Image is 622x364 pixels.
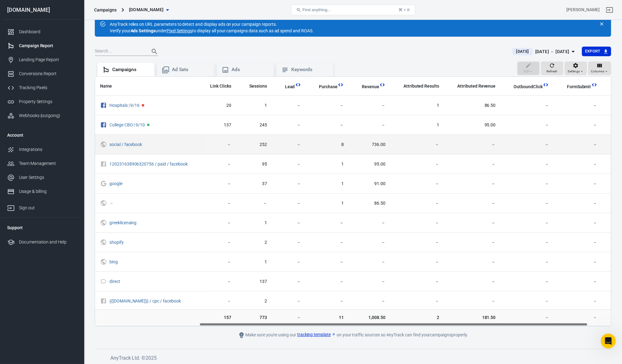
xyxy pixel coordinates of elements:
[10,127,78,133] div: Did that answer your question?
[506,279,549,285] span: －
[591,69,605,74] span: Columns
[241,122,267,128] span: 245
[395,239,439,246] span: －
[362,84,379,90] span: Revenue
[449,315,495,321] span: 181.50
[19,43,77,49] div: Campaign Report
[202,200,231,207] span: －
[354,259,385,265] span: －
[277,161,301,167] span: －
[559,161,597,167] span: －
[142,104,144,107] span: Paused
[10,92,98,103] a: https://[DOMAIN_NAME]/anytrack?sfid={{
[449,239,495,246] span: －
[354,239,385,246] span: －
[302,7,331,12] span: Find anything...
[131,28,156,33] strong: Ads Settings
[202,239,231,246] span: －
[95,48,145,56] input: Search...
[100,239,107,246] svg: UTM & Web Traffic
[449,142,495,148] span: －
[109,123,146,127] span: College CBO | 9/10
[19,160,77,167] div: Team Management
[241,181,267,187] span: 37
[403,83,439,89] span: Attributed Results
[10,80,114,104] div: Alternatively, you can select a convenient time on our general [team calendar]( user_id }}).
[109,142,142,147] a: social / facebook
[202,82,231,90] span: The number of clicks on links within the ad that led to advertiser-specified destinations
[354,279,385,285] span: －
[506,200,549,207] span: －
[19,174,77,181] div: User Settings
[232,66,269,73] div: Ads
[109,142,143,147] span: social / facebook
[395,102,439,109] span: 1
[457,82,495,90] span: The total revenue attributed according to your ad network (Facebook, Google, etc.)
[19,98,77,105] div: Property Settings
[311,259,344,265] span: －
[19,57,77,63] div: Landing Page Report
[277,181,301,187] span: －
[100,219,107,226] svg: UTM & Web Traffic
[109,2,120,14] div: Close
[449,161,495,167] span: －
[202,315,231,321] span: 157
[2,95,82,109] a: Property Settings
[95,77,611,326] div: scrollable content
[213,331,493,339] div: Make sure you're using our on your traffic sources so AnyTrack can find your campaigns properly.
[19,205,77,211] div: Sign out
[106,201,117,211] button: Send a message…
[109,240,124,245] a: shopify
[109,279,121,284] span: direct
[601,334,616,348] iframe: Intercom live chat
[202,279,231,285] span: －
[5,123,119,142] div: AnyTrack says…
[97,2,109,14] button: Home
[27,21,114,34] div: none of the times on the ecommerce calendar work for me
[559,259,597,265] span: －
[94,7,117,13] div: Campaigns
[506,181,549,187] span: －
[63,142,119,156] div: got it booked thanks!
[311,239,344,246] span: －
[19,146,77,153] div: Integrations
[241,142,267,148] span: 252
[354,102,385,109] span: －
[241,298,267,304] span: 2
[506,315,549,321] span: －
[19,112,77,119] div: Webhooks (outgoing)
[507,47,582,57] button: [DATE][DATE] － [DATE]
[100,278,107,285] svg: Direct
[5,123,83,137] div: Did that answer your question?
[127,4,171,16] button: [DOMAIN_NAME]
[395,200,439,207] span: －
[449,279,495,285] span: －
[285,84,295,90] span: Lead
[100,199,107,207] svg: UTM & Web Traffic
[202,142,231,148] span: －
[202,220,231,226] span: －
[5,18,119,42] div: Graham says…
[559,220,597,226] span: －
[311,279,344,285] span: －
[403,82,439,90] span: The total conversions attributed according to your ad network (Facebook, Google, etc.)
[10,203,15,208] button: Upload attachment
[2,81,82,95] a: Tracking Pixels
[295,82,301,88] svg: This column is calculated from AnyTrack real-time data
[241,200,267,207] span: －
[2,171,82,184] a: User Settings
[535,48,569,56] div: [DATE] － [DATE]
[129,6,164,14] span: twothreadsbyedmonds.com
[5,190,119,201] textarea: Message…
[354,122,385,128] span: －
[582,47,611,56] button: Export
[449,181,495,187] span: －
[588,61,611,75] button: Columns
[2,128,82,143] li: Account
[449,82,495,90] span: The total revenue attributed according to your ad network (Facebook, Google, etc.)
[241,102,267,109] span: 1
[514,48,531,55] span: [DATE]
[354,315,385,321] span: 1,008.50
[202,122,231,128] span: 137
[311,122,344,128] span: －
